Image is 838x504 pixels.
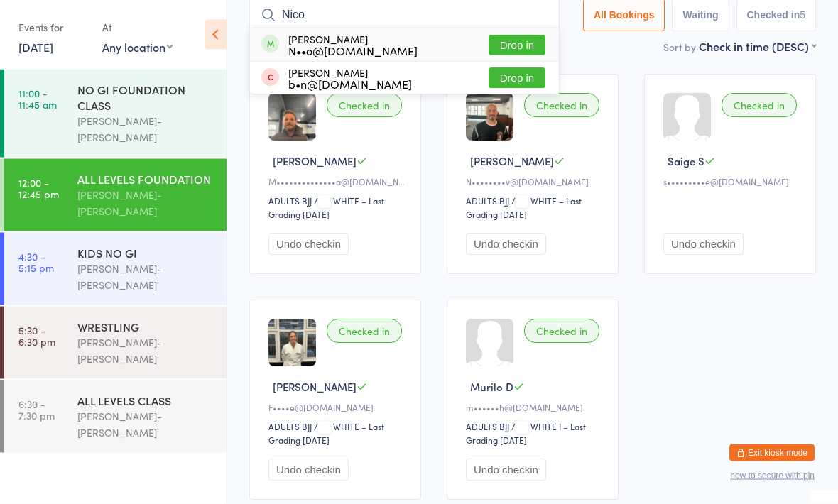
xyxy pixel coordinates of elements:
[102,16,173,39] div: At
[470,154,554,169] span: [PERSON_NAME]
[268,402,406,414] div: F••••e@[DOMAIN_NAME]
[18,251,54,273] time: 4:30 - 5:15 pm
[288,79,412,90] div: b•n@[DOMAIN_NAME]
[466,176,604,188] div: N••••••••v@[DOMAIN_NAME]
[77,319,214,334] div: WRESTLING
[4,380,227,453] a: 6:30 -7:30 pmALL LEVELS CLASS[PERSON_NAME]-[PERSON_NAME]
[729,444,815,461] button: Exit kiosk mode
[327,319,402,344] div: Checked in
[77,82,214,113] div: NO GI FOUNDATION CLASS
[466,421,509,433] div: ADULTS BJJ
[4,307,227,379] a: 5:30 -6:30 pmWRESTLING[PERSON_NAME]-[PERSON_NAME]
[77,334,214,367] div: [PERSON_NAME]-[PERSON_NAME]
[466,195,509,207] div: ADULTS BJJ
[102,39,173,55] div: Any location
[668,154,704,169] span: Saige S
[288,45,418,57] div: N••o@[DOMAIN_NAME]
[273,154,357,169] span: [PERSON_NAME]
[77,393,214,408] div: ALL LEVELS CLASS
[77,171,214,187] div: ALL LEVELS FOUNDATION
[663,176,801,188] div: s•••••••••e@[DOMAIN_NAME]
[18,39,53,55] a: [DATE]
[524,94,599,118] div: Checked in
[489,68,545,89] button: Drop in
[327,94,402,118] div: Checked in
[18,324,55,347] time: 5:30 - 6:30 pm
[4,159,227,231] a: 12:00 -12:45 pmALL LEVELS FOUNDATION[PERSON_NAME]-[PERSON_NAME]
[273,380,357,395] span: [PERSON_NAME]
[489,35,545,56] button: Drop in
[268,234,349,256] button: Undo checkin
[18,87,57,110] time: 11:00 - 11:45 am
[268,421,312,433] div: ADULTS BJJ
[77,187,214,219] div: [PERSON_NAME]-[PERSON_NAME]
[18,177,59,199] time: 12:00 - 12:45 pm
[4,70,227,158] a: 11:00 -11:45 amNO GI FOUNDATION CLASS[PERSON_NAME]-[PERSON_NAME]
[524,319,599,344] div: Checked in
[466,402,604,414] div: m••••••h@[DOMAIN_NAME]
[77,113,214,146] div: [PERSON_NAME]-[PERSON_NAME]
[288,34,418,57] div: [PERSON_NAME]
[663,40,696,55] label: Sort by
[77,261,214,293] div: [PERSON_NAME]-[PERSON_NAME]
[268,176,406,188] div: M••••••••••••••a@[DOMAIN_NAME]
[18,16,88,39] div: Events for
[4,233,227,305] a: 4:30 -5:15 pmKIDS NO GI[PERSON_NAME]-[PERSON_NAME]
[18,398,55,421] time: 6:30 - 7:30 pm
[268,94,316,141] img: image1754623484.png
[268,319,316,367] img: image1754553459.png
[800,10,805,21] div: 5
[699,39,816,55] div: Check in time (DESC)
[77,408,214,441] div: [PERSON_NAME]-[PERSON_NAME]
[268,195,312,207] div: ADULTS BJJ
[466,459,546,481] button: Undo checkin
[722,94,797,118] div: Checked in
[730,471,815,481] button: how to secure with pin
[288,67,412,90] div: [PERSON_NAME]
[466,94,513,141] img: image1754706186.png
[663,234,744,256] button: Undo checkin
[470,380,513,395] span: Murilo D
[466,234,546,256] button: Undo checkin
[77,245,214,261] div: KIDS NO GI
[268,459,349,481] button: Undo checkin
